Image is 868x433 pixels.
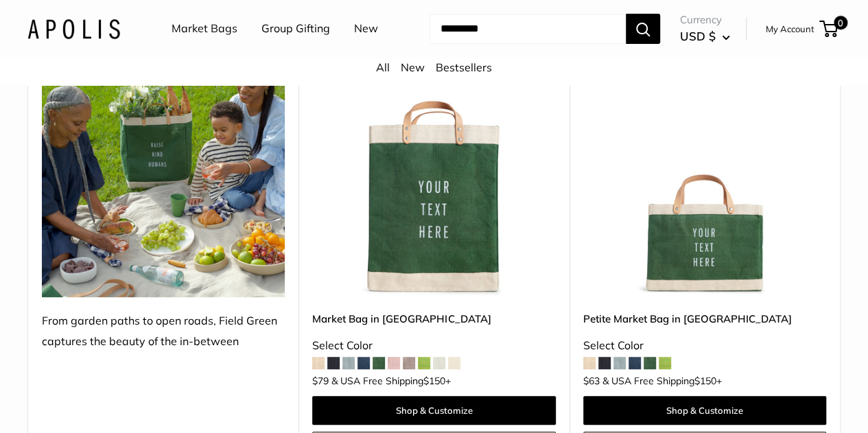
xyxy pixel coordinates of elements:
span: $150 [423,375,445,387]
a: 0 [821,21,838,37]
a: New [401,60,425,74]
a: All [376,60,390,74]
span: $63 [583,375,600,387]
span: & USA Free Shipping + [602,376,722,386]
div: From garden paths to open roads, Field Green captures the beauty of the in-between [42,311,285,352]
span: USD $ [680,29,716,43]
span: $79 [312,375,329,387]
span: 0 [834,16,847,30]
a: Bestsellers [436,60,492,74]
a: New [354,19,378,39]
a: Shop & Customize [583,396,826,425]
a: description_Make it yours with custom printed text.description_Take it anywhere with easy-grip ha... [583,54,826,297]
a: Market Bags [172,19,237,39]
span: Currency [680,10,730,30]
a: Shop & Customize [312,396,555,425]
a: Petite Market Bag in [GEOGRAPHIC_DATA] [583,311,826,327]
a: Group Gifting [261,19,330,39]
img: description_Make it yours with custom printed text. [583,54,826,297]
span: $150 [694,375,716,387]
span: & USA Free Shipping + [331,376,451,386]
img: Apolis [27,19,120,38]
img: description_Make it yours with custom printed text. [312,54,555,297]
div: Select Color [583,336,826,356]
img: From garden paths to open roads, Field Green captures the beauty of the in-between [42,54,285,297]
button: Search [626,14,660,44]
a: Market Bag in [GEOGRAPHIC_DATA] [312,311,555,327]
a: description_Make it yours with custom printed text.Market Bag in Field Green [312,54,555,297]
a: My Account [766,21,814,37]
div: Select Color [312,336,555,356]
input: Search... [430,14,626,44]
button: USD $ [680,25,730,47]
